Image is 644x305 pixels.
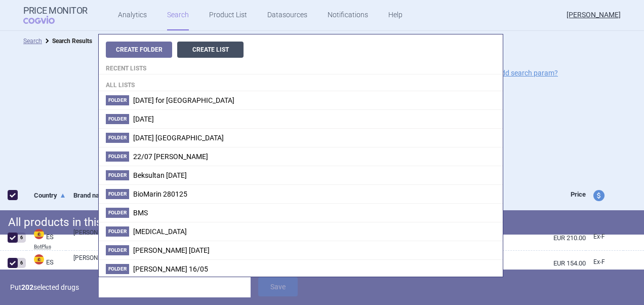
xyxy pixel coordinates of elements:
[23,6,88,16] strong: Price Monitor
[258,277,298,296] button: Save
[133,265,208,273] span: Dana 16/05
[26,228,66,249] a: ESESBotPlus
[106,95,129,105] span: Folder
[23,6,88,25] a: Price MonitorCOGVIO
[593,258,605,265] span: Ex-factory price
[106,208,129,218] span: Folder
[498,225,586,250] a: EUR 210.00
[52,37,92,45] strong: Search Results
[586,255,623,270] a: Ex-F
[17,233,26,243] div: 6
[23,36,42,46] li: Search
[133,152,208,161] span: 22/07 DANA
[593,233,605,240] span: Ex-factory price
[497,69,558,77] a: Add search param?
[34,229,44,239] img: Spain
[34,254,44,264] img: Spain
[26,253,66,275] a: ESES
[17,258,26,268] div: 6
[21,283,33,291] strong: 202
[34,244,66,249] abbr: BotPlus — Online database developed by the General Council of Official Associations of Pharmacist...
[106,264,129,274] span: Folder
[23,16,69,24] span: COGVIO
[177,42,244,58] button: Create List
[34,183,66,208] a: Country
[571,190,586,198] span: Price
[133,227,187,236] span: Crysvita
[133,171,187,179] span: Beksultan 02/09/2025
[133,134,224,142] span: 17/07/2025 Beksultan
[106,226,129,237] span: Folder
[106,245,129,255] span: Folder
[73,183,192,208] a: Brand name
[133,190,187,198] span: BioMarin 280125
[106,170,129,180] span: Folder
[42,36,92,46] li: Search Results
[586,230,623,245] a: Ex-F
[133,209,148,217] span: BMS
[133,246,210,254] span: DANA 14/07/2025
[99,58,503,74] h4: Recent lists
[10,277,91,297] p: Put selected drugs
[23,37,42,45] a: Search
[106,189,129,199] span: Folder
[106,133,129,143] span: Folder
[106,42,172,58] button: Create Folder
[73,253,192,272] a: [PERSON_NAME]
[99,74,503,91] h4: All lists
[106,151,129,162] span: Folder
[133,96,234,104] span: 09/09/2025 for Beksultan
[106,114,129,124] span: Folder
[73,228,192,246] a: [PERSON_NAME]
[498,251,586,276] a: EUR 154.00
[133,115,154,123] span: 16/01/2025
